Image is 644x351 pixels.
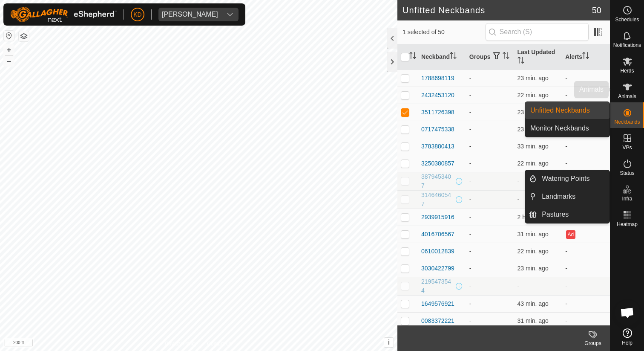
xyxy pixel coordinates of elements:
[402,28,486,37] span: 1 selected of 50
[421,91,454,100] div: 2432453120
[450,53,457,60] p-sorticon: Activate to sort
[384,338,394,347] button: i
[133,10,141,19] span: KD
[517,75,549,81] span: Sep 17, 2025, 12:00 PM
[620,171,634,176] span: Status
[542,191,575,202] span: Landmarks
[517,126,549,133] span: Sep 17, 2025, 12:00 PM
[537,188,609,205] a: Landmarks
[402,5,592,15] h2: Unfitted Neckbands
[466,70,514,87] td: -
[409,53,416,60] p-sorticon: Activate to sort
[517,317,549,324] span: Sep 17, 2025, 11:51 AM
[207,340,232,348] a: Contact Us
[466,155,514,172] td: -
[525,102,609,119] li: Unfitted Neckbands
[421,172,454,190] div: 3879453407
[622,340,632,345] span: Help
[421,264,454,273] div: 3030422799
[486,23,589,41] input: Search (S)
[517,196,520,203] span: -
[517,177,520,184] span: -
[537,206,609,223] a: Pastures
[421,299,454,308] div: 1649576921
[525,188,609,205] li: Landmarks
[466,87,514,104] td: -
[618,94,636,99] span: Animals
[615,300,640,325] div: Open chat
[620,68,634,73] span: Herds
[562,260,610,277] td: -
[566,230,575,239] button: Ad
[158,8,221,21] span: Chris Hudson
[19,31,29,41] button: Map Layers
[517,160,549,167] span: Sep 17, 2025, 12:01 PM
[421,247,454,256] div: 0610012839
[466,312,514,329] td: -
[525,120,609,137] a: Monitor Neckbands
[10,7,117,22] img: Gallagher Logo
[517,214,541,220] span: Sep 17, 2025, 10:12 AM
[466,104,514,121] td: -
[466,190,514,209] td: -
[537,170,609,187] a: Watering Points
[615,17,639,22] span: Schedules
[421,191,454,209] div: 3146460547
[576,339,610,347] div: Groups
[162,11,218,18] div: [PERSON_NAME]
[517,248,549,255] span: Sep 17, 2025, 12:01 PM
[562,155,610,172] td: -
[466,260,514,277] td: -
[562,295,610,312] td: -
[517,300,549,307] span: Sep 17, 2025, 11:40 AM
[562,312,610,329] td: -
[466,277,514,295] td: -
[421,159,454,168] div: 3250380857
[517,109,549,116] span: Sep 17, 2025, 12:00 PM
[525,170,609,187] li: Watering Points
[530,105,590,116] span: Unfitted Neckbands
[562,277,610,295] td: -
[542,174,589,184] span: Watering Points
[165,340,197,348] a: Privacy Policy
[4,45,14,55] button: +
[517,58,524,65] p-sorticon: Activate to sort
[622,145,632,150] span: VPs
[613,43,641,48] span: Notifications
[466,209,514,226] td: -
[4,56,14,66] button: –
[542,209,569,220] span: Pastures
[592,4,601,17] span: 50
[466,121,514,138] td: -
[221,8,239,21] div: dropdown trigger
[421,316,454,325] div: 0083372221
[562,87,610,104] td: -
[517,231,549,238] span: Sep 17, 2025, 11:51 AM
[466,226,514,243] td: -
[466,295,514,312] td: -
[517,92,549,99] span: Sep 17, 2025, 12:01 PM
[517,282,520,289] span: -
[421,213,454,222] div: 2939915916
[466,172,514,190] td: -
[622,196,632,201] span: Infra
[610,325,644,349] a: Help
[562,70,610,87] td: -
[466,44,514,70] th: Groups
[4,31,14,41] button: Reset Map
[421,74,454,83] div: 1788698119
[562,138,610,155] td: -
[421,230,454,239] div: 4016706567
[418,44,466,70] th: Neckband
[582,53,589,60] p-sorticon: Activate to sort
[517,143,549,150] span: Sep 17, 2025, 11:49 AM
[421,277,454,295] div: 2195473544
[514,44,562,70] th: Last Updated
[614,119,640,125] span: Neckbands
[562,243,610,260] td: -
[466,243,514,260] td: -
[617,222,638,227] span: Heatmap
[562,44,610,70] th: Alerts
[466,138,514,155] td: -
